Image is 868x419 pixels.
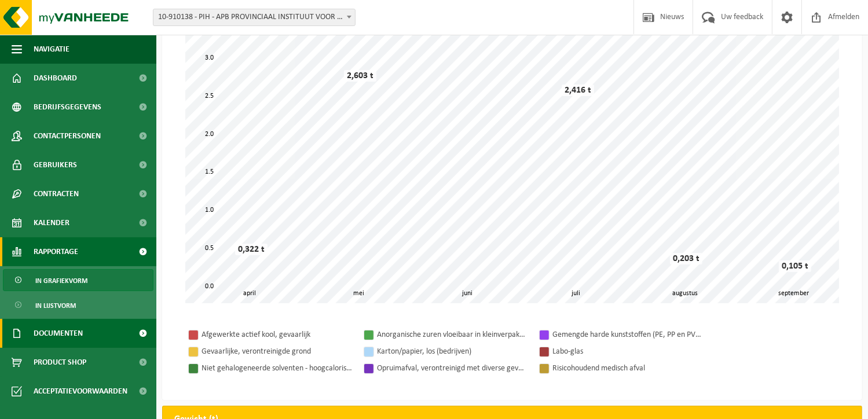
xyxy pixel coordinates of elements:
[34,35,69,64] span: Navigatie
[34,64,77,93] span: Dashboard
[34,150,77,179] span: Gebruikers
[235,244,268,255] div: 0,322 t
[34,179,79,208] span: Contracten
[779,260,811,272] div: 0,105 t
[3,269,153,291] a: In grafiekvorm
[34,377,127,406] span: Acceptatievoorwaarden
[34,237,78,266] span: Rapportage
[670,253,702,264] div: 0,203 t
[377,361,528,376] div: Opruimafval, verontreinigd met diverse gevaarlijke afvalstoffen
[35,270,87,292] span: In grafiekvorm
[153,9,356,26] span: 10-910138 - PIH - APB PROVINCIAAL INSTITUUT VOOR HYGIENE - ANTWERPEN
[552,328,703,342] div: Gemengde harde kunststoffen (PE, PP en PVC), recycleerbaar (industrieel)
[202,328,352,342] div: Afgewerkte actief kool, gevaarlijk
[34,93,101,122] span: Bedrijfsgegevens
[34,319,83,348] span: Documenten
[34,122,101,150] span: Contactpersonen
[552,361,703,376] div: Risicohoudend medisch afval
[344,70,376,82] div: 2,603 t
[377,328,528,342] div: Anorganische zuren vloeibaar in kleinverpakking
[202,361,352,376] div: Niet gehalogeneerde solventen - hoogcalorisch in kleinverpakking
[153,9,355,25] span: 10-910138 - PIH - APB PROVINCIAAL INSTITUUT VOOR HYGIENE - ANTWERPEN
[35,295,76,317] span: In lijstvorm
[34,348,86,377] span: Product Shop
[377,344,528,359] div: Karton/papier, los (bedrijven)
[562,84,594,96] div: 2,416 t
[202,344,352,359] div: Gevaarlijke, verontreinigde grond
[552,344,703,359] div: Labo-glas
[34,208,69,237] span: Kalender
[3,294,153,316] a: In lijstvorm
